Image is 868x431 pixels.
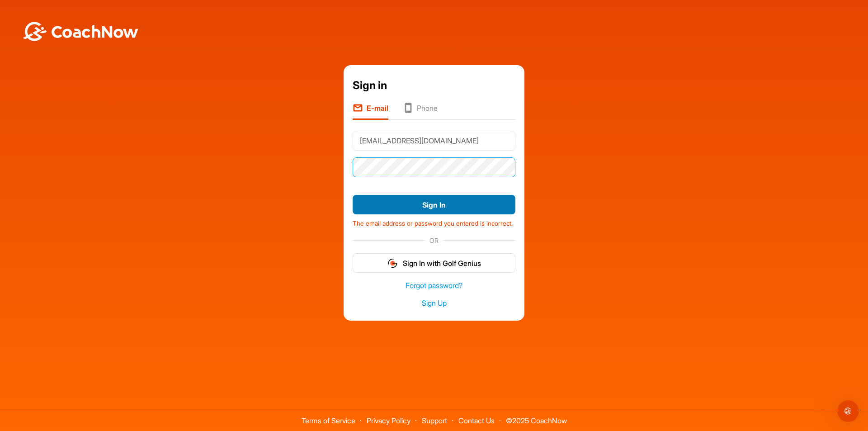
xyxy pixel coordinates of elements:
[425,236,443,245] span: OR
[501,410,571,424] span: © 2025 CoachNow
[837,400,859,422] iframe: Intercom live chat
[353,298,515,308] a: Sign Up
[403,103,438,120] li: Phone
[353,131,515,151] input: E-mail
[422,416,447,425] a: Support
[353,195,515,214] button: Sign In
[353,280,515,291] a: Forgot password?
[458,416,495,425] a: Contact Us
[367,416,410,425] a: Privacy Policy
[387,258,398,269] img: gg_logo
[353,77,515,94] div: Sign in
[353,103,388,120] li: E-mail
[353,215,515,228] div: The email address or password you entered is incorrect.
[302,416,355,425] a: Terms of Service
[353,253,515,273] button: Sign In with Golf Genius
[22,22,139,41] img: BwLJSsUCoWCh5upNqxVrqldRgqLPVwmV24tXu5FoVAoFEpwwqQ3VIfuoInZCoVCoTD4vwADAC3ZFMkVEQFDAAAAAElFTkSuQmCC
